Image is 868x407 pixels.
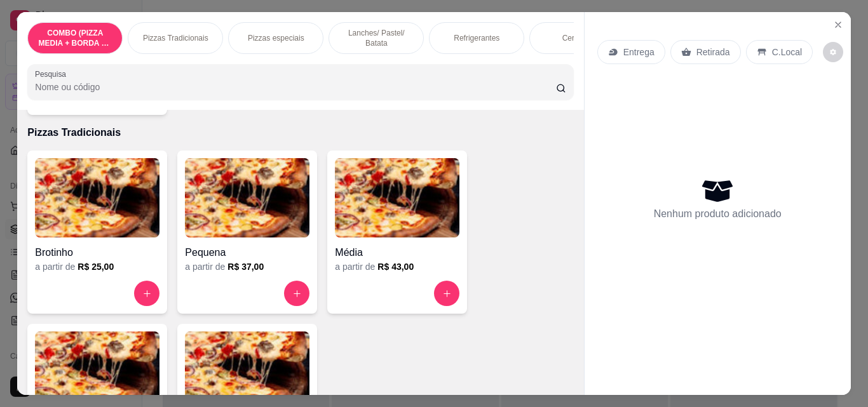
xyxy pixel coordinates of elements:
p: Entrega [623,46,654,58]
div: a partir de [335,260,459,273]
h6: R$ 37,00 [227,260,264,273]
label: Pesquisa [35,69,71,79]
p: Pizzas Tradicionais [143,33,208,43]
h4: Pequena [185,245,309,260]
p: Pizzas especiais [248,33,304,43]
div: a partir de [185,260,309,273]
h4: Média [335,245,459,260]
p: Refrigerantes [454,33,499,43]
p: Pizzas Tradicionais [27,125,573,140]
img: product-image [335,158,459,237]
img: product-image [185,158,309,237]
input: Pesquisa [35,81,556,93]
button: increase-product-quantity [284,281,309,306]
button: increase-product-quantity [134,281,159,306]
h6: R$ 25,00 [78,260,114,273]
h6: R$ 43,00 [377,260,414,273]
h4: Brotinho [35,245,159,260]
p: Lanches/ Pastel/ Batata [339,28,413,48]
button: decrease-product-quantity [823,42,843,62]
div: a partir de [35,260,159,273]
img: product-image [35,158,159,237]
p: Retirada [696,46,730,58]
p: Nenhum produto adicionado [654,206,782,222]
p: COMBO (PIZZA MEDIA + BORDA DE CHEDDAR OU REQUEIJÃO+ GUARANÁ 1L [38,28,112,48]
p: C.Local [772,46,802,58]
button: Close [828,15,848,35]
p: Cervejas [562,33,592,43]
button: increase-product-quantity [434,281,459,306]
